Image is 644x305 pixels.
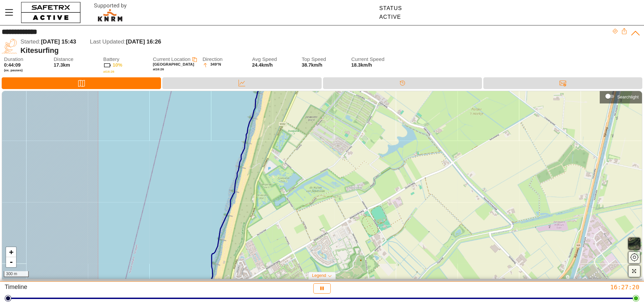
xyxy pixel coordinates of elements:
span: 38.7km/h [302,62,322,68]
div: Timeline [323,77,482,89]
div: Map [2,77,161,89]
div: Active [379,14,402,20]
span: 0:44:09 [4,62,21,68]
span: (ex. pauses) [4,68,47,72]
span: [GEOGRAPHIC_DATA] [153,62,194,66]
span: 24.4km/h [252,62,273,68]
span: Started: [20,39,41,45]
span: Current Speed [351,57,394,62]
span: Legend [312,273,326,278]
a: Zoom out [6,257,16,267]
a: Zoom in [6,247,16,257]
span: at 16:26 [153,67,164,71]
span: Battery [103,57,146,62]
span: at 16:26 [103,70,114,73]
span: [DATE] 16:26 [126,39,161,45]
span: [DATE] 15:43 [41,39,76,45]
span: 349° [210,62,218,68]
div: Status [379,5,402,11]
div: Searchlight [603,91,639,101]
div: 300 m [4,271,29,277]
div: 16:27:20 [430,283,639,291]
span: 10% [113,62,122,68]
span: 17.3km [54,62,70,68]
img: RescueLogo.svg [86,2,135,23]
div: Messages [483,77,642,89]
div: Data [162,77,321,89]
img: KITE_SURFING.svg [2,39,17,54]
span: Top Speed [302,57,344,62]
span: Avg Speed [252,57,295,62]
div: Timeline [5,283,214,294]
span: Current Location [153,56,191,62]
span: Last Updated: [90,39,125,45]
span: Duration [4,57,47,62]
span: Distance [54,57,97,62]
div: Searchlight [617,94,639,99]
span: 18.3km/h [351,62,394,68]
span: Direction [203,57,246,62]
div: Kitesurfing [20,46,612,55]
span: N [218,62,221,68]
